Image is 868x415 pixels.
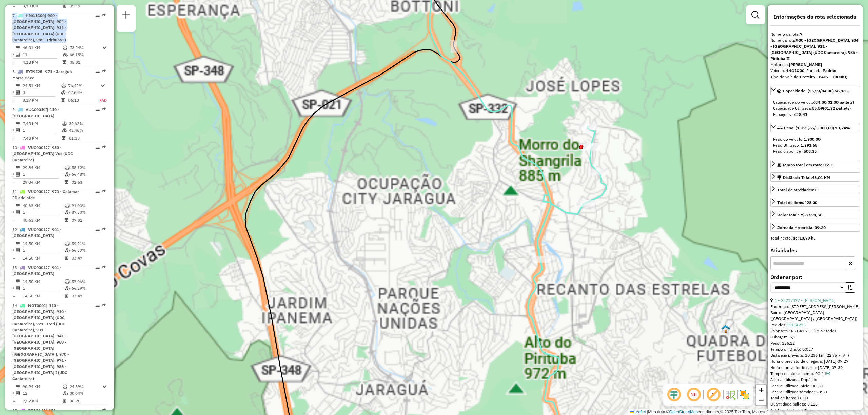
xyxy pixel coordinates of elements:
i: Distância Total [16,204,20,208]
td: = [12,3,16,9]
div: Janela utilizada início: 00:00 [770,383,860,389]
img: Fluxo de ruas [725,389,736,400]
a: Com service time [826,371,830,376]
em: Opções [96,408,100,412]
strong: (01,32 pallets) [823,106,851,111]
div: Total de itens: [777,200,817,206]
td: 7,40 KM [22,135,62,142]
td: / [12,209,16,216]
td: 05:31 [69,59,102,66]
td: 1 [22,285,64,292]
div: Peso: (1.391,65/1.900,00) 73,24% [770,133,860,157]
i: Distância Total [16,279,20,284]
div: Janela utilizada término: 23:59 [770,389,860,395]
strong: 10,79 hL [799,235,815,241]
strong: (02,00 pallets) [826,100,854,105]
span: 13 - [12,265,62,276]
span: | 973 - Cajamar JD adelaide [12,189,79,200]
i: % de utilização do peso [61,84,66,88]
td: / [12,285,16,292]
em: Opções [96,265,100,269]
td: 87,50% [71,209,105,216]
span: Cubagem: 5,23 [770,334,798,339]
em: Rota exportada [102,303,106,307]
img: Exibir/Ocultar setores [739,389,750,400]
td: 24,89% [69,383,102,390]
div: Capacidade do veículo: [773,99,857,105]
span: 46,01 KM [812,175,830,180]
i: Tempo total em rota [65,256,68,260]
span: | 901 - [GEOGRAPHIC_DATA] [12,265,62,276]
i: Rota otimizada [103,385,107,389]
span: Total de atividades: [777,187,819,192]
a: OpenStreetMap [669,410,698,414]
i: Veículo já utilizado nesta sessão [46,228,49,232]
td: 47,60% [68,89,99,96]
a: Peso: (1.391,65/1.900,00) 73,24% [770,123,860,132]
span: Exibir rótulo [705,387,722,403]
td: 57,06% [71,278,105,285]
i: % de utilização da cubagem [65,210,70,214]
a: Capacidade: (55,59/84,00) 66,18% [770,86,860,95]
div: Total hectolitro: 0,852 [770,407,860,413]
strong: Padrão [823,68,836,73]
i: Total de Atividades [16,53,20,57]
a: 1 - 23217477 - [PERSON_NAME] [775,298,835,303]
strong: 1.391,65 [801,143,817,148]
td: 3,79 KM [22,3,62,9]
td: / [12,171,16,178]
i: Tempo total em rota [65,218,68,222]
div: Endereço: [STREET_ADDRESS][PERSON_NAME] [770,304,860,310]
a: Nova sessão e pesquisa [119,8,133,23]
td: = [12,179,16,186]
span: VUC0001 [28,227,46,232]
strong: HNG1C00 [785,68,804,73]
span: | 110 - [GEOGRAPHIC_DATA] [12,107,59,118]
span: Ocultar deslocamento [666,387,682,403]
em: Opções [96,227,100,231]
strong: 1.900,00 [804,137,821,142]
button: Ordem crescente [845,282,855,293]
td: 40,63 KM [22,217,64,224]
i: Tempo total em rota [65,294,68,298]
strong: 11 [814,187,819,192]
strong: 428,00 [804,200,817,205]
span: NOT0001 [28,303,46,308]
label: Ordenar por: [770,273,860,281]
div: Motorista: [770,62,860,68]
h4: Atividades [770,247,860,254]
div: Horário previsto de chegada: [DATE] 07:27 [770,358,860,365]
td: 7,40 KM [22,120,62,127]
i: Rota otimizada [103,46,107,50]
i: Distância Total [16,84,20,88]
td: 40,63 KM [22,202,64,209]
span: 14 - [12,303,69,381]
td: 03:47 [71,293,105,299]
a: Jornada Motorista: 09:20 [770,223,860,232]
em: Rota exportada [102,265,106,269]
strong: Freteiro - 84Cx - 1900Kg [800,74,847,79]
em: Opções [96,69,100,74]
a: Total de itens:428,00 [770,198,860,207]
i: Tempo total em rota [63,399,66,403]
td: 1 [22,127,62,134]
div: Jornada Motorista: 09:20 [777,225,826,231]
em: Rota exportada [102,107,106,111]
i: Tempo total em rota [62,136,65,140]
strong: 7 [800,32,802,37]
i: Tempo total em rota [63,60,66,64]
span: VUC0001 [26,107,43,112]
td: 14,50 KM [22,240,64,247]
span: 9 - [12,107,59,118]
span: | 971 - Jaraguá Morro Doce [12,69,72,80]
i: Veículo já utilizado nesta sessão [43,108,47,112]
span: | 901 - [GEOGRAPHIC_DATA] [12,227,62,238]
strong: 900 - [GEOGRAPHIC_DATA], 904 - [GEOGRAPHIC_DATA], 911 - [GEOGRAPHIC_DATA] (UDC Cantareira), 985 -... [770,38,859,61]
i: % de utilização do peso [65,279,70,284]
td: = [12,97,16,104]
a: 15114275 [787,322,806,327]
td: 3 [22,89,61,96]
strong: 55,59 [812,106,823,111]
span: HNG1C00 [26,13,45,18]
td: 12 [22,390,62,397]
